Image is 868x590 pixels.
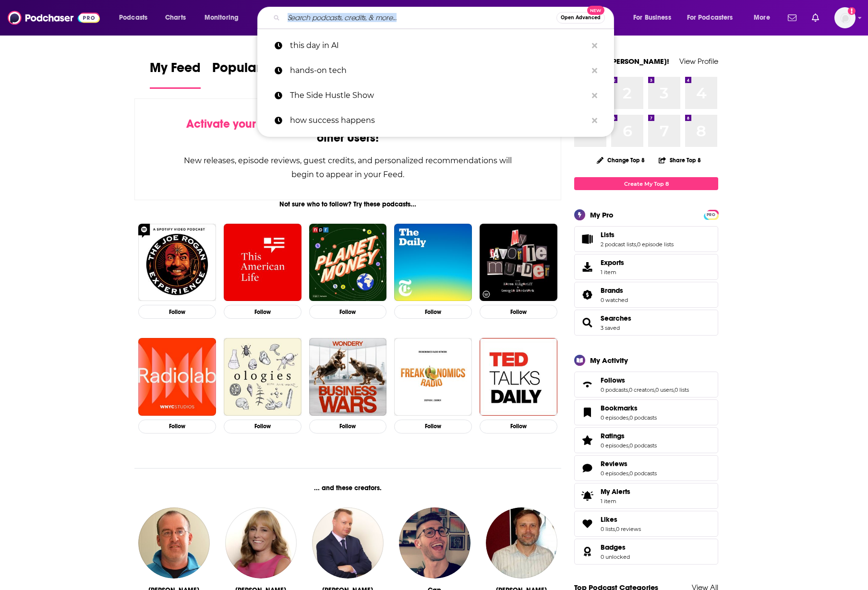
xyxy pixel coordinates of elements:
span: Bookmarks [574,399,718,425]
a: this day in AI [257,33,614,58]
span: Searches [601,314,631,323]
div: Not sure who to follow? Try these podcasts... [134,200,561,208]
a: 0 watched [601,297,628,303]
a: 0 users [655,386,674,393]
span: Lists [601,230,615,239]
img: User Profile [834,7,856,28]
a: 3 saved [601,325,620,331]
div: My Pro [590,210,614,219]
div: New releases, episode reviews, guest credits, and personalized recommendations will begin to appe... [183,154,513,181]
a: Reviews [601,459,657,468]
img: Business Wars [309,338,387,416]
img: Freakonomics Radio [394,338,472,416]
a: 2 podcast lists [601,241,636,248]
img: Dave Anthony [486,507,557,578]
a: Follows [601,376,689,385]
button: Show profile menu [834,7,856,28]
span: Follows [601,376,625,385]
button: Follow [394,420,472,433]
a: 0 episodes [601,414,628,421]
a: 0 unlocked [601,554,630,560]
img: Planet Money [309,224,387,301]
img: Radiolab [138,338,216,416]
span: Charts [165,11,186,24]
a: 0 creators [629,386,654,393]
span: , [628,386,629,393]
a: Bookmarks [601,404,657,412]
button: Change Top 8 [591,154,651,166]
button: Follow [138,305,216,319]
a: PRO [705,211,717,218]
span: Popular Feed [212,60,294,82]
span: Searches [574,310,718,336]
span: , [628,470,629,477]
button: Follow [224,420,301,433]
a: Searches [578,316,597,329]
a: 0 podcasts [629,442,657,449]
span: Monitoring [205,11,239,24]
span: Badges [601,543,626,552]
a: Likes [578,517,597,530]
span: Badges [574,539,718,565]
span: Logged in as TrevorC [834,7,856,28]
span: Bookmarks [601,404,638,412]
a: 0 podcasts [629,470,657,477]
a: 0 episode lists [637,241,674,248]
a: 0 lists [675,386,689,393]
p: this day in AI [290,33,587,58]
span: Brands [574,282,718,308]
span: Open Advanced [561,15,601,20]
span: , [615,526,616,532]
a: Charts [159,10,192,25]
span: , [654,386,655,393]
span: PRO [705,211,717,218]
span: For Business [633,11,671,24]
img: Ologies with Alie Ward [224,338,301,416]
span: Likes [601,515,617,524]
span: Ratings [601,432,625,440]
a: The Side Hustle Show [257,83,614,108]
button: Follow [309,305,387,319]
a: Lists [578,232,597,246]
a: Brands [601,286,628,295]
span: , [636,241,637,248]
p: how success happens [290,108,587,133]
a: hands-on tech [257,58,614,83]
span: Brands [601,286,623,295]
a: Jennifer Kushinka [225,507,296,578]
div: ... and these creators. [134,484,561,492]
span: Ratings [574,427,718,453]
span: More [754,11,770,24]
img: This American Life [224,224,301,301]
a: Show notifications dropdown [784,10,800,26]
a: Exports [574,254,718,280]
button: Follow [224,305,301,319]
a: Bookmarks [578,406,597,419]
img: TED Talks Daily [480,338,557,416]
button: Follow [138,420,216,433]
a: Badges [601,543,630,552]
a: Show notifications dropdown [808,10,823,26]
a: 0 podcasts [601,386,628,393]
span: Activate your Feed [186,117,285,131]
img: Cap [399,507,470,578]
a: Follows [578,378,597,391]
img: The Joe Rogan Experience [138,224,216,301]
a: Create My Top 8 [574,177,718,190]
img: Eli Savoie [138,507,209,578]
a: View Profile [679,57,718,66]
span: , [674,386,675,393]
button: open menu [681,10,747,25]
a: Welcome [PERSON_NAME]! [574,57,669,66]
span: Lists [574,226,718,252]
a: 0 reviews [616,526,641,532]
p: The Side Hustle Show [290,83,587,108]
span: New [587,6,604,15]
span: 1 item [601,269,624,276]
button: Share Top 8 [658,151,701,169]
button: open menu [627,10,683,25]
input: Search podcasts, credits, & more... [284,10,556,25]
